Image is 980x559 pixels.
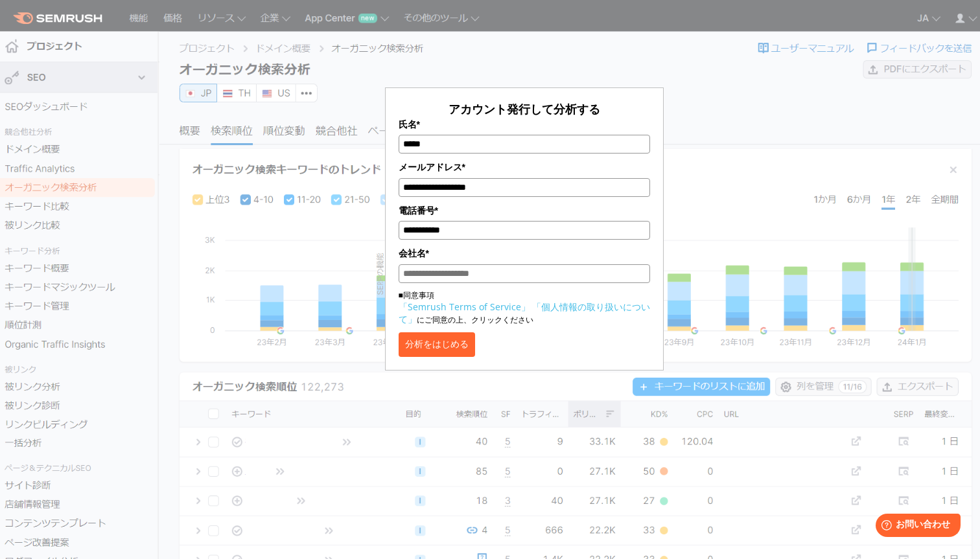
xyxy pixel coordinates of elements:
label: 電話番号* [399,203,650,218]
a: 「Semrush Terms of Service」 [399,301,530,313]
a: 「個人情報の取り扱いについて」 [399,301,650,325]
iframe: Help widget launcher [865,508,966,545]
label: メールアドレス* [399,160,650,174]
button: 分析をはじめる [399,332,475,357]
span: アカウント発行して分析する [449,101,600,117]
p: ■同意事項 にご同意の上、クリックください [399,290,650,326]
